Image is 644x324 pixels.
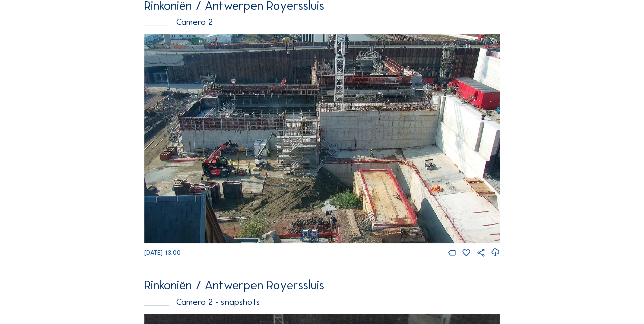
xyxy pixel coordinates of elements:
[144,18,500,26] div: Camera 2
[144,298,500,306] div: Camera 2 - snapshots
[144,34,500,243] img: Image
[144,279,500,292] div: Rinkoniën / Antwerpen Royerssluis
[144,249,181,256] span: [DATE] 13:00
